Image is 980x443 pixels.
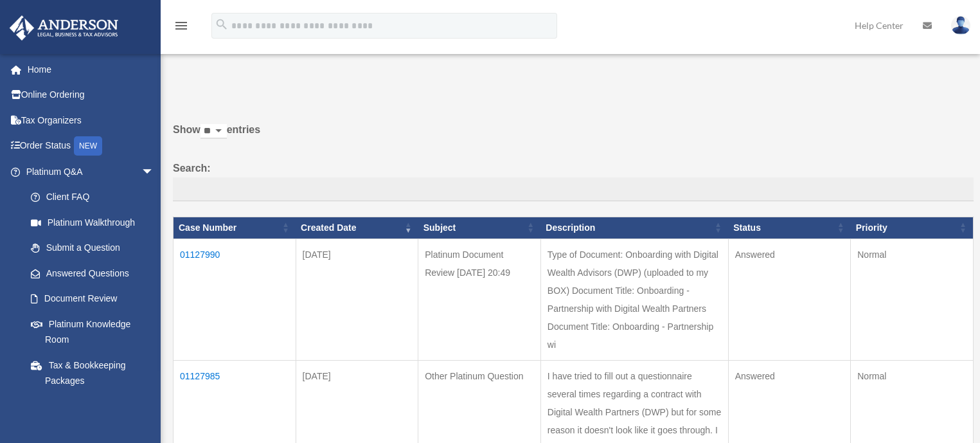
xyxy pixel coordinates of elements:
span: arrow_drop_down [141,159,167,185]
a: Platinum Q&Aarrow_drop_down [9,159,167,185]
a: Document Review [18,286,167,312]
select: Showentries [200,124,227,139]
a: Land Trust & Deed Forum [18,393,167,419]
input: Search: [173,177,974,202]
td: Normal [851,239,974,360]
a: Home [9,57,174,82]
th: Case Number: activate to sort column ascending [174,217,296,239]
div: NEW [74,136,102,156]
i: search [215,17,229,32]
a: Tax Organizers [9,107,174,133]
a: Platinum Knowledge Room [18,311,167,352]
th: Subject: activate to sort column ascending [418,217,541,239]
a: Client FAQ [18,185,167,210]
td: Platinum Document Review [DATE] 20:49 [418,239,541,360]
th: Priority: activate to sort column ascending [851,217,974,239]
td: 01127990 [174,239,296,360]
td: [DATE] [296,239,418,360]
i: menu [174,18,189,33]
th: Description: activate to sort column ascending [540,217,728,239]
td: Type of Document: Onboarding with Digital Wealth Advisors (DWP) (uploaded to my BOX) Document Tit... [540,239,728,360]
a: Submit a Question [18,235,167,261]
a: Online Ordering [9,82,174,108]
td: Answered [728,239,851,360]
a: Tax & Bookkeeping Packages [18,352,167,393]
a: Answered Questions [18,260,161,286]
a: menu [174,23,189,33]
th: Status: activate to sort column ascending [728,217,851,239]
img: Anderson Advisors Platinum Portal [6,15,122,41]
a: Platinum Walkthrough [18,210,167,235]
label: Show entries [173,121,974,152]
label: Search: [173,159,974,202]
th: Created Date: activate to sort column ascending [296,217,418,239]
img: User Pic [951,16,970,35]
a: Order StatusNEW [9,133,174,159]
